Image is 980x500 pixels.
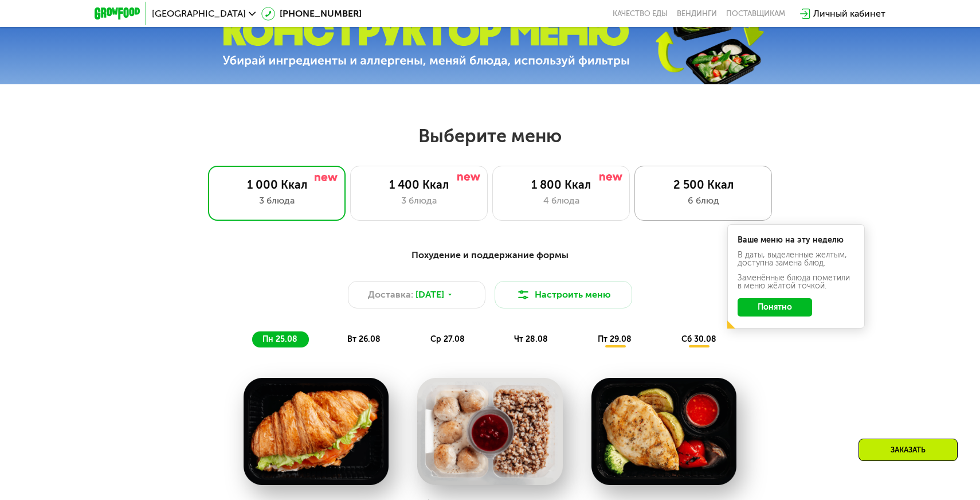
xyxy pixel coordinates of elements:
div: 2 500 Ккал [646,178,760,192]
div: Похудение и поддержание формы [151,248,829,263]
div: Ваше меню на эту неделю [738,236,854,244]
span: [DATE] [415,288,444,302]
a: Качество еды [613,9,668,18]
span: Доставка: [368,288,413,302]
span: вт 26.08 [347,334,381,344]
h2: Выберите меню [37,124,943,147]
span: пн 25.08 [262,334,297,344]
span: чт 28.08 [514,334,548,344]
div: поставщикам [726,9,785,18]
div: Заказать [859,439,958,461]
span: ср 27.08 [430,334,465,344]
a: Вендинги [677,9,717,18]
span: сб 30.08 [681,334,716,344]
div: 4 блюда [504,194,618,208]
div: В даты, выделенные желтым, доступна замена блюд. [738,251,854,267]
span: [GEOGRAPHIC_DATA] [152,9,246,18]
div: 3 блюда [220,194,334,208]
div: 1 800 Ккал [504,178,618,192]
a: [PHONE_NUMBER] [261,7,362,21]
button: Понятно [738,298,812,317]
div: 6 блюд [646,194,760,208]
div: 3 блюда [362,194,476,208]
div: 1 400 Ккал [362,178,476,192]
button: Настроить меню [495,281,632,308]
div: Личный кабинет [813,7,885,21]
span: пт 29.08 [598,334,632,344]
div: 1 000 Ккал [220,178,334,192]
div: Заменённые блюда пометили в меню жёлтой точкой. [738,274,854,290]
